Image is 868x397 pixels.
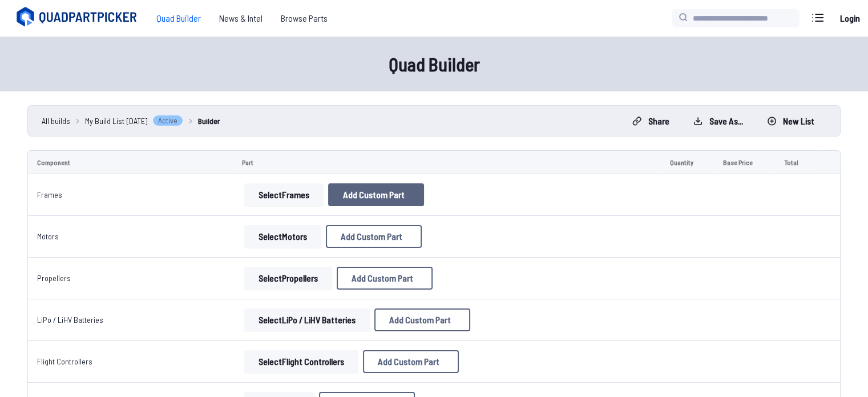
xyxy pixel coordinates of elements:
span: Add Custom Part [352,274,413,283]
button: Share [623,112,679,130]
button: SelectFlight Controllers [244,350,358,373]
a: Propellers [37,273,71,283]
a: SelectLiPo / LiHV Batteries [242,308,372,331]
span: Add Custom Part [343,190,405,199]
a: Frames [37,190,62,199]
a: SelectPropellers [242,267,334,290]
td: Quantity [661,150,714,174]
a: Motors [37,231,59,241]
a: Builder [198,115,220,127]
button: SelectMotors [244,225,321,248]
h1: Quad Builder [69,50,800,78]
span: Add Custom Part [389,315,451,324]
button: Add Custom Part [363,350,459,373]
a: Browse Parts [272,7,337,30]
a: Login [836,7,863,30]
button: Add Custom Part [374,308,470,331]
button: Save as... [684,112,753,130]
button: SelectFrames [244,183,324,206]
a: Quad Builder [147,7,210,30]
span: Active [152,115,183,126]
button: Add Custom Part [328,183,424,206]
button: Add Custom Part [337,267,433,290]
span: Add Custom Part [341,232,402,241]
td: Total [775,150,817,174]
button: New List [757,112,824,130]
a: SelectMotors [242,225,324,248]
a: All builds [42,115,70,127]
a: SelectFrames [242,183,326,206]
td: Part [233,150,661,174]
span: My Build List [DATE] [85,115,148,127]
a: SelectFlight Controllers [242,350,361,373]
a: Flight Controllers [37,356,92,366]
a: News & Intel [210,7,272,30]
td: Base Price [714,150,775,174]
a: LiPo / LiHV Batteries [37,315,103,324]
button: SelectLiPo / LiHV Batteries [244,308,370,331]
a: My Build List [DATE]Active [85,115,183,127]
button: SelectPropellers [244,267,332,290]
button: Add Custom Part [326,225,422,248]
span: Add Custom Part [378,357,439,366]
td: Component [27,150,233,174]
